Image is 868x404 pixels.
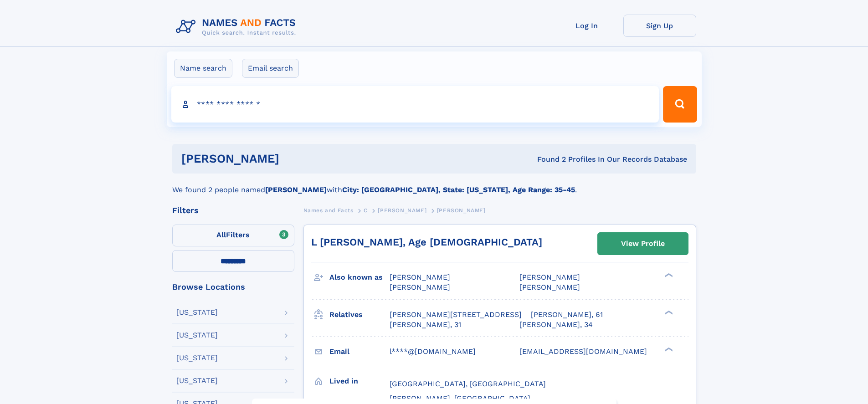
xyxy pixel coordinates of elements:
[216,230,226,239] span: All
[303,205,354,216] a: Names and Facts
[519,320,593,330] a: [PERSON_NAME], 34
[598,233,688,255] a: View Profile
[364,205,368,216] a: C
[329,373,390,389] h3: Lived in
[172,283,294,291] div: Browse Locations
[311,236,542,248] a: L [PERSON_NAME], Age [DEMOGRAPHIC_DATA]
[174,59,232,78] label: Name search
[519,283,580,291] span: [PERSON_NAME]
[378,205,426,216] a: [PERSON_NAME]
[550,15,623,37] a: Log In
[329,307,390,322] h3: Relatives
[519,347,647,356] span: [EMAIL_ADDRESS][DOMAIN_NAME]
[329,344,390,359] h3: Email
[378,207,426,214] span: [PERSON_NAME]
[623,15,696,37] a: Sign Up
[172,206,294,215] div: Filters
[519,273,580,281] span: [PERSON_NAME]
[390,379,546,388] span: [GEOGRAPHIC_DATA], [GEOGRAPHIC_DATA]
[342,185,575,194] b: City: [GEOGRAPHIC_DATA], State: [US_STATE], Age Range: 35-45
[176,309,218,316] div: [US_STATE]
[663,346,673,352] div: ❯
[621,233,665,254] div: View Profile
[390,283,450,291] span: [PERSON_NAME]
[176,354,218,362] div: [US_STATE]
[265,185,327,194] b: [PERSON_NAME]
[329,270,390,285] h3: Also known as
[171,86,659,123] input: search input
[663,272,673,278] div: ❯
[364,207,368,214] span: C
[172,225,294,246] label: Filters
[172,174,696,195] div: We found 2 people named with .
[172,15,303,39] img: Logo Names and Facts
[663,309,673,315] div: ❯
[242,59,299,78] label: Email search
[531,310,603,320] a: [PERSON_NAME], 61
[390,320,461,330] a: [PERSON_NAME], 31
[176,332,218,339] div: [US_STATE]
[181,153,408,164] h1: [PERSON_NAME]
[390,394,530,403] span: [PERSON_NAME], [GEOGRAPHIC_DATA]
[663,86,697,123] button: Search Button
[176,377,218,384] div: [US_STATE]
[437,207,486,214] span: [PERSON_NAME]
[390,310,522,320] a: [PERSON_NAME][STREET_ADDRESS]
[408,154,687,164] div: Found 2 Profiles In Our Records Database
[390,273,450,281] span: [PERSON_NAME]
